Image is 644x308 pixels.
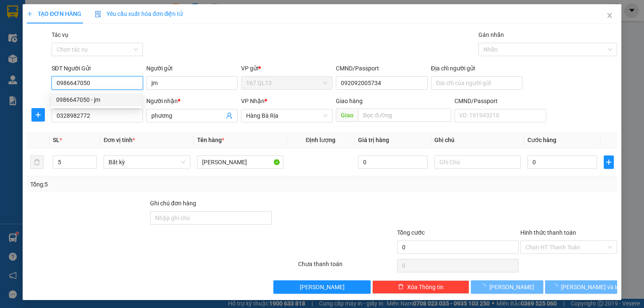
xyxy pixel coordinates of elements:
span: Hàng Bà Rịa [246,109,327,122]
span: Tên hàng [197,137,224,143]
span: Giao [336,109,358,122]
span: user-add [226,112,233,119]
span: Yêu cầu xuất hóa đơn điện tử [95,10,183,17]
span: plus [604,159,613,166]
input: VD: Bàn, Ghế [197,155,283,169]
span: TẠO ĐƠN HÀNG [27,10,81,17]
span: Tổng cước [397,229,425,236]
label: Gán nhãn [478,31,504,38]
span: delete [398,284,404,290]
input: 0 [358,155,428,169]
span: C : [70,46,77,55]
input: Ghi Chú [434,155,521,169]
div: Tên hàng: KIEN ( : 1 ) [7,61,130,71]
span: Increase Value [87,156,96,162]
span: Giao hàng [336,98,363,104]
div: Người nhận [146,96,238,106]
button: plus [604,155,614,169]
div: CMND/Passport [454,96,546,106]
div: 0986647050 - jm [56,95,137,104]
span: [PERSON_NAME] [489,282,534,292]
th: Ghi chú [431,132,524,148]
span: Cước hàng [527,137,556,143]
label: Ghi chú đơn hàng [150,200,196,207]
span: up [90,157,95,162]
div: SĐT Người Gửi [52,64,143,73]
div: tuấn [72,17,130,27]
div: VP gửi [241,64,332,73]
span: close [606,12,613,19]
span: SL [77,60,88,72]
button: delete [30,155,44,169]
div: Chưa thanh toán [297,259,396,274]
span: [PERSON_NAME] và In [561,282,620,292]
span: down [90,163,95,168]
div: 0376493624 [7,27,66,39]
span: Bất kỳ [109,156,185,168]
button: deleteXóa Thông tin [372,280,469,294]
span: plus [32,111,44,118]
div: Người gửi [146,64,238,73]
button: [PERSON_NAME] [471,280,543,294]
span: Decrease Value [87,162,96,168]
span: SL [53,137,60,143]
button: [PERSON_NAME] và In [545,280,618,294]
div: 167 QL13 [7,7,66,17]
input: Địa chỉ của người gửi [431,76,522,90]
div: 0971404111 [72,27,130,39]
div: Bình Giã [72,7,130,17]
label: Tác vụ [52,31,68,38]
div: 40.000 [70,44,131,56]
button: [PERSON_NAME] [273,280,370,294]
div: 0986647050 - jm [51,93,142,106]
img: icon [95,11,101,18]
div: Tổng: 5 [30,180,249,189]
div: trong [7,17,66,27]
input: Ghi chú đơn hàng [150,211,272,225]
label: Hình thức thanh toán [520,229,576,236]
span: plus [27,11,33,17]
span: 167 QL13 [246,77,327,89]
span: Gửi: [7,8,20,17]
span: Giá trị hàng [358,137,389,143]
span: Định lượng [306,137,335,143]
span: Đơn vị tính [104,137,135,143]
span: [PERSON_NAME] [300,282,345,292]
div: CMND/Passport [336,64,427,73]
button: plus [31,108,45,122]
div: Địa chỉ người gửi [431,64,522,73]
input: Dọc đường [358,109,451,122]
span: loading [552,284,561,290]
span: loading [480,284,489,290]
span: VP Nhận [241,98,265,104]
span: Xóa Thông tin [407,282,444,292]
button: Close [598,4,621,28]
span: Nhận: [72,8,92,17]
